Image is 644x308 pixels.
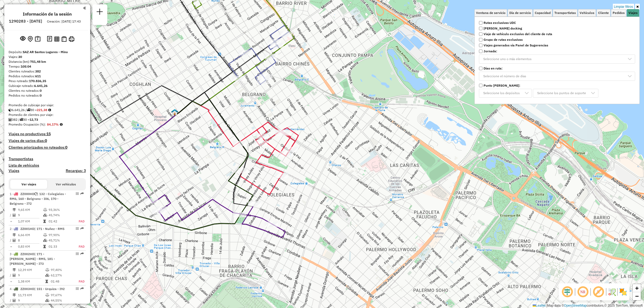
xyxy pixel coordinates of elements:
[10,212,12,218] td: /
[9,69,86,74] div: Clientes ruteados:
[34,227,64,231] span: | 171 - Nuñez - RM5
[13,294,16,297] i: Distancia (km)
[47,122,59,126] strong: 84,17%
[476,11,506,14] span: Ventana de servicio
[9,145,86,150] h4: Clientes priorizados no ruteados:
[10,192,66,206] span: | 132 - Colegiales - RM6, 160 - Belgrano - I06, 170 - Belgrano - I72
[10,298,12,303] td: /
[598,11,609,14] span: Cliente
[72,219,85,224] td: FAD
[20,287,34,291] span: ZZ003HD
[635,4,640,10] a: Ocultar filtros
[48,244,72,249] td: 01:33
[76,287,79,290] em: Opciones
[9,168,19,173] a: Viajes
[43,208,47,211] i: % Peso en uso
[20,252,34,256] span: ZZ002HD
[484,83,520,88] strong: Punto [PERSON_NAME]:
[19,35,27,43] button: Ver sesión original
[484,26,522,31] strong: [PERSON_NAME] docking
[13,239,16,242] i: Clientes
[479,83,482,88] input: Punto [PERSON_NAME]:
[635,285,639,291] span: +
[10,192,66,206] span: 1 -
[48,219,72,224] td: 01:42
[635,293,639,299] span: −
[13,299,16,302] i: Clientes
[484,20,516,25] strong: Rutas exclusivas UDC
[43,239,47,242] i: % Cubicaje en uso
[18,267,45,273] td: 12,39 KM
[50,292,73,298] td: 97,67%
[18,207,43,212] td: 9,65 KM
[34,84,47,88] strong: 6.641,26
[18,55,22,59] strong: 30
[48,232,72,238] td: 97,90%
[43,245,46,248] i: Tiempo en ruta
[9,132,86,136] h4: Viajes no productivos:
[50,298,73,303] td: 44,55%
[619,288,627,296] img: Mostrar / Ocultar sectores
[23,50,68,54] strong: SAZ AR Santos Lugares - Mino
[80,287,84,290] em: Ruta exportada
[53,35,60,42] button: Indicadores de ruteo por viaje
[9,93,86,98] div: Pedidos no ruteados:
[484,49,497,54] strong: Jornada:
[628,11,638,14] span: Viajes
[83,5,86,11] a: Haga clic aquí para minimizar el panel
[13,214,16,217] i: Clientes
[34,287,65,291] span: | 151 - Urquiza - I92
[9,64,86,69] div: Tiempo:
[80,192,84,195] em: Ruta exportada
[45,280,48,283] i: Tiempo en ruta
[30,60,46,64] strong: 751,48 km
[10,252,55,266] span: 3 -
[613,11,625,14] span: Pedidos
[68,35,75,43] button: Imprimir viajes
[45,294,49,297] i: % Peso en uso
[37,108,47,112] strong: 221,38
[171,109,178,116] img: UDC - Santos Lugares
[43,214,47,217] i: % Cubicaje en uso
[48,212,72,218] td: 45,74%
[633,284,641,292] a: Zoom in
[9,138,86,143] h4: Viajes de varios dias:
[45,268,49,272] i: % Peso en uso
[484,66,503,71] strong: Días en ruta:
[479,49,482,54] input: Jornada:
[10,252,55,266] span: | 171 - [PERSON_NAME] - RM5, 181 - [PERSON_NAME] - I73
[18,273,45,278] td: 9
[484,37,523,42] strong: Grupo de rutas exclusivas
[20,227,34,231] span: ZZ001HD
[554,11,576,14] span: Transportistas
[80,252,84,255] em: Ruta exportada
[35,69,41,73] strong: 382
[9,122,46,126] span: Promedio Ocupación (%):
[18,298,45,303] td: 9
[9,19,42,24] h6: 1290283 - [DATE]
[531,303,644,308] div: Map data © contributors,© 2025 TomTom, Microsoft
[27,108,30,112] i: Viajes
[484,32,552,36] strong: Viaje de vehículo exclusivo del cliente de ruta
[94,6,105,19] a: Nueva sesión y búsqueda
[9,50,86,54] div: Depósito:
[479,26,482,31] input: [PERSON_NAME] docking
[9,79,86,83] div: Peso ruteado:
[80,227,84,230] em: Ruta exportada
[18,212,43,218] td: 9
[9,88,86,93] div: Clientes no ruteados:
[479,43,482,48] input: Viajes generados vía Panel de Sugerencias
[533,304,546,307] a: Leaflet
[10,219,12,224] td: =
[48,108,51,112] i: Meta de cubicaje/viaje: 224,18 Diferencia: -2,80
[21,64,31,68] strong: 105:04
[60,35,68,43] button: Indicadores de ruteo por entrega
[509,11,531,14] span: Día de servicio
[46,35,53,43] button: Log de desbloqueo de sesión
[18,219,43,224] td: 1,07 KM
[10,287,65,291] span: 4 -
[13,208,16,211] i: Distancia (km)
[10,279,12,284] td: =
[9,117,86,122] div: 382 / 30 =
[76,227,79,230] em: Opciones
